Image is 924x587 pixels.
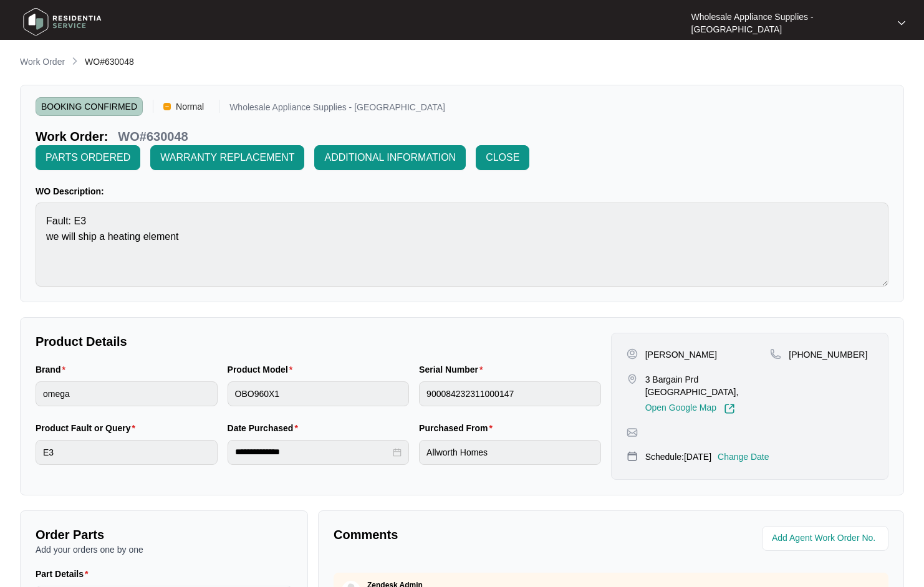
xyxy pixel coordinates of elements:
[163,103,171,110] img: Vercel Logo
[36,568,94,580] label: Part Details
[36,381,218,406] input: Brand
[627,348,638,360] img: user-pin
[334,526,602,543] p: Comments
[36,526,292,543] p: Order Parts
[691,11,887,36] p: Wholesale Appliance Supplies - [GEOGRAPHIC_DATA]
[314,145,466,170] button: ADDITIONAL INFORMATION
[36,128,108,145] p: Work Order:
[229,103,445,116] p: Wholesale Appliance Supplies - [GEOGRAPHIC_DATA]
[419,422,498,434] label: Purchased From
[228,363,298,376] label: Product Model
[772,531,881,546] input: Add Agent Work Order No.
[36,363,70,376] label: Brand
[36,145,140,170] button: PARTS ORDERED
[85,57,134,67] span: WO#630048
[419,363,488,376] label: Serial Number
[36,97,143,116] span: BOOKING CONFIRMED
[36,333,601,350] p: Product Details
[627,373,638,384] img: map-pin
[118,128,188,145] p: WO#630048
[36,185,888,198] p: WO Description:
[46,150,130,165] span: PARTS ORDERED
[36,440,218,465] input: Product Fault or Query
[228,381,410,406] input: Product Model
[228,422,303,434] label: Date Purchased
[645,348,717,361] p: [PERSON_NAME]
[645,451,711,463] p: Schedule: [DATE]
[20,55,65,68] p: Work Order
[36,543,292,556] p: Add your orders one by one
[627,451,638,462] img: map-pin
[36,422,140,434] label: Product Fault or Query
[627,427,638,438] img: map-pin
[724,403,735,414] img: Link-External
[419,381,601,406] input: Serial Number
[718,451,769,463] p: Change Date
[476,145,529,170] button: CLOSE
[645,403,735,414] a: Open Google Map
[235,446,391,459] input: Date Purchased
[898,20,905,26] img: dropdown arrow
[19,3,106,41] img: residentia service logo
[324,150,456,165] span: ADDITIONAL INFORMATION
[171,97,209,116] span: Normal
[419,440,601,465] input: Purchased From
[486,150,519,165] span: CLOSE
[150,145,304,170] button: WARRANTY REPLACEMENT
[17,55,67,69] a: Work Order
[645,373,771,398] p: 3 Bargain Prd [GEOGRAPHIC_DATA],
[770,348,781,360] img: map-pin
[160,150,294,165] span: WARRANTY REPLACEMENT
[36,203,888,287] textarea: Fault: E3 we will ship a heating element
[70,56,80,66] img: chevron-right
[789,348,867,361] p: [PHONE_NUMBER]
